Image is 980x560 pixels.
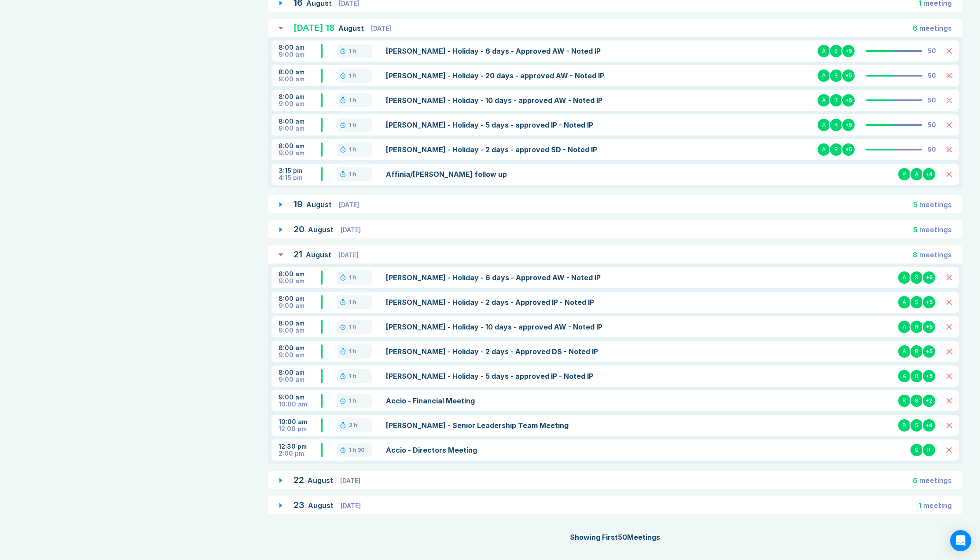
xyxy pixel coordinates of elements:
div: S [910,394,924,408]
div: 2 h [349,422,357,429]
div: 50 [928,121,936,128]
div: R [829,118,843,132]
div: A [817,93,831,107]
div: S [910,443,924,457]
div: + 2 [922,394,936,408]
div: + 5 [922,369,936,383]
span: 19 [294,199,303,209]
span: 21 [294,249,302,260]
div: 1 h [349,299,356,306]
div: 9:00 am [279,51,321,58]
div: 9:00 am [279,327,321,334]
button: Delete [947,98,952,103]
div: 12:30 pm [279,443,321,450]
span: August [306,250,333,259]
div: A [897,369,911,383]
div: R [910,344,924,359]
a: [PERSON_NAME] - Holiday - 10 days - approved AW - Noted IP [386,322,610,332]
div: 3:15 pm [279,167,321,174]
div: 8:00 am [279,93,321,100]
div: 50 [928,48,936,55]
span: [DATE] [338,251,359,259]
div: 1 h [349,72,356,79]
div: 50 [928,72,936,79]
a: [PERSON_NAME] - Senior Leadership Team Meeting [386,420,610,431]
div: R [910,320,924,334]
div: 9:00 am [279,125,321,132]
div: 8:00 am [279,118,321,125]
div: 1 h 30 [349,447,365,454]
a: Accio - Financial Meeting [386,395,610,406]
span: [DATE] [340,477,360,484]
div: + 4 [922,167,936,181]
div: A [817,69,831,83]
div: 9:00 am [279,76,321,83]
div: A [817,143,831,157]
div: 10:00 am [279,418,321,425]
span: [DATE] [341,226,361,234]
button: Delete [947,275,952,280]
div: 1 h [349,97,356,104]
button: Delete [947,349,952,354]
div: + 4 [922,418,936,432]
span: [DATE] [339,201,359,209]
span: 20 [294,224,305,234]
div: A [897,295,911,309]
button: Delete [947,172,952,177]
div: S [910,295,924,309]
span: meeting s [919,250,952,259]
div: 9:00 am [279,302,321,309]
div: 12:00 pm [279,425,321,432]
div: A [897,344,911,359]
span: 22 [294,475,304,485]
div: A [910,167,924,181]
div: 1 h [349,146,356,153]
div: S [910,271,924,285]
div: + 5 [841,44,855,58]
div: 1 h [349,397,356,404]
div: S [829,44,843,58]
div: A [897,271,911,285]
span: [DATE] 18 [294,22,335,33]
span: meeting [923,501,952,510]
button: Delete [947,73,952,78]
span: [DATE] [371,25,391,32]
span: 6 [913,24,918,33]
div: 2:00 pm [279,450,321,457]
div: A [817,118,831,132]
span: 5 [913,200,918,209]
span: 6 [913,476,918,485]
button: Delete [947,324,952,329]
div: 1 h [349,274,356,281]
div: + 5 [841,69,855,83]
div: R [897,394,911,408]
button: Delete [947,447,952,453]
div: + 5 [922,271,936,285]
div: 8:00 am [279,44,321,51]
button: Delete [947,373,952,379]
div: 8:00 am [279,344,321,351]
span: meeting s [919,225,952,234]
div: 8:00 am [279,143,321,150]
div: + 5 [841,143,855,157]
div: S [910,418,924,432]
span: August [338,24,366,33]
div: 9:00 am [279,394,321,401]
div: 8:00 am [279,69,321,76]
div: 1 h [349,348,356,355]
div: R [922,443,936,457]
a: [PERSON_NAME] - Holiday - 2 days - approved SD - Noted IP [386,144,610,155]
div: A [817,44,831,58]
div: R [910,369,924,383]
a: [PERSON_NAME] - Holiday - 5 days - approved IP - Noted IP [386,371,610,381]
div: 50 [928,97,936,104]
a: [PERSON_NAME] - Holiday - 2 days - Approved DS - Noted IP [386,346,610,357]
span: 5 [913,225,918,234]
span: [DATE] [341,502,361,509]
span: 23 [294,500,305,510]
div: 8:00 am [279,369,321,376]
div: S [829,69,843,83]
div: 50 [928,146,936,153]
span: meeting s [919,24,952,33]
div: + 5 [922,344,936,359]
